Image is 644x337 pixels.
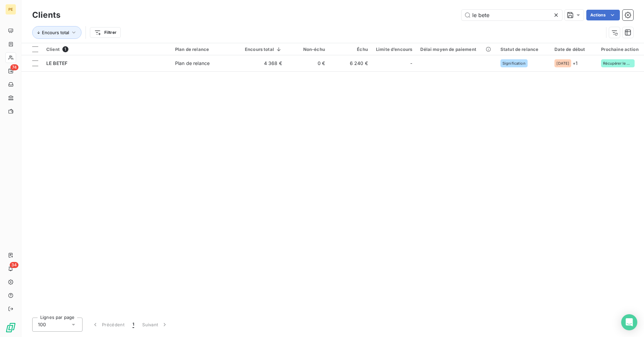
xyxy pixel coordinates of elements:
[241,55,286,71] td: 4 368 €
[5,322,16,333] img: Logo LeanPay
[32,9,60,21] h3: Clients
[90,27,121,38] button: Filtrer
[62,46,68,52] span: 1
[245,47,282,52] div: Encours total
[554,47,593,52] div: Date de début
[290,47,325,52] div: Non-échu
[138,318,172,332] button: Suivant
[175,60,210,67] div: Plan de relance
[42,30,69,35] span: Encours total
[46,60,67,66] span: LE BETEF
[573,60,578,67] span: + 1
[420,47,492,52] div: Délai moyen de paiement
[329,55,372,71] td: 6 240 €
[132,321,134,328] span: 1
[410,60,412,67] span: -
[621,314,637,330] div: Open Intercom Messenger
[462,10,562,20] input: Rechercher
[603,61,633,65] span: Récupérer le CNO
[586,10,620,20] button: Actions
[5,4,16,15] div: PE
[10,262,18,268] span: 34
[376,47,412,52] div: Limite d’encours
[333,47,368,52] div: Échu
[128,318,138,332] button: 1
[502,61,526,65] span: Signification
[286,55,329,71] td: 0 €
[10,64,18,70] span: 74
[46,47,60,52] span: Client
[38,321,46,328] span: 100
[556,61,569,65] span: [DATE]
[32,26,82,39] button: Encours total
[175,47,237,52] div: Plan de relance
[88,318,128,332] button: Précédent
[500,47,547,52] div: Statut de relance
